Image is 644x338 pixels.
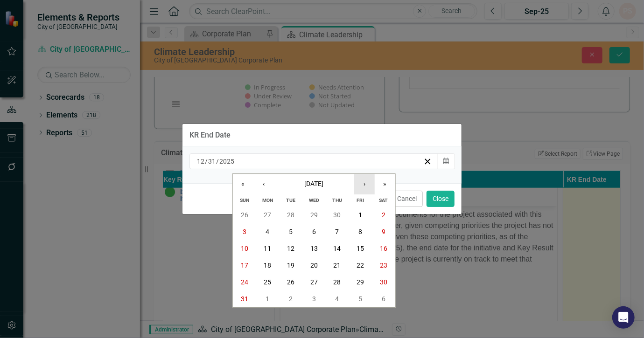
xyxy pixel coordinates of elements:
abbr: May 25, 2026 [264,278,271,286]
button: May 1, 2026 [349,207,372,223]
button: May 31, 2026 [233,290,256,307]
button: May 10, 2026 [233,240,256,257]
button: May 20, 2026 [302,257,326,274]
abbr: Monday [262,197,273,203]
abbr: Saturday [379,197,388,203]
button: Cancel [391,191,423,207]
abbr: April 29, 2026 [310,211,318,219]
button: June 3, 2026 [302,290,326,307]
abbr: May 28, 2026 [334,278,341,286]
abbr: May 9, 2026 [382,228,385,235]
span: / [205,157,208,166]
button: May 3, 2026 [233,223,256,240]
button: May 2, 2026 [372,207,395,223]
span: [DATE] [304,180,323,187]
abbr: April 27, 2026 [264,211,271,219]
abbr: May 26, 2026 [287,278,294,286]
button: « [233,174,253,194]
abbr: May 20, 2026 [310,262,318,269]
abbr: June 2, 2026 [289,295,293,303]
abbr: May 14, 2026 [334,245,341,252]
button: May 27, 2026 [302,274,326,290]
button: » [375,174,395,194]
abbr: May 7, 2026 [336,228,339,235]
abbr: May 24, 2026 [241,278,248,286]
button: June 1, 2026 [256,290,280,307]
button: April 29, 2026 [302,207,326,223]
abbr: May 18, 2026 [264,262,271,269]
abbr: June 1, 2026 [266,295,269,303]
abbr: May 11, 2026 [264,245,271,252]
button: Close [427,191,455,207]
button: May 16, 2026 [372,240,395,257]
abbr: May 10, 2026 [241,245,248,252]
input: yyyy [219,157,235,166]
button: May 7, 2026 [326,223,349,240]
abbr: May 15, 2026 [357,245,364,252]
abbr: May 22, 2026 [357,262,364,269]
input: mm [196,157,205,166]
button: May 5, 2026 [279,223,302,240]
abbr: May 12, 2026 [287,245,294,252]
abbr: May 27, 2026 [310,278,318,286]
button: April 26, 2026 [233,207,256,223]
abbr: May 8, 2026 [358,228,362,235]
abbr: May 5, 2026 [289,228,293,235]
abbr: May 19, 2026 [287,262,294,269]
abbr: May 3, 2026 [243,228,246,235]
button: May 21, 2026 [326,257,349,274]
button: May 26, 2026 [279,274,302,290]
abbr: Thursday [332,197,342,203]
abbr: May 13, 2026 [310,245,318,252]
button: ‹ [253,174,274,194]
button: April 30, 2026 [326,207,349,223]
abbr: Friday [357,197,364,203]
button: May 29, 2026 [349,274,372,290]
button: May 14, 2026 [326,240,349,257]
abbr: May 16, 2026 [380,245,387,252]
button: June 2, 2026 [279,290,302,307]
button: May 19, 2026 [279,257,302,274]
abbr: May 30, 2026 [380,278,387,286]
abbr: Tuesday [286,197,295,203]
abbr: May 29, 2026 [357,278,364,286]
abbr: May 17, 2026 [241,262,248,269]
button: June 4, 2026 [326,290,349,307]
input: dd [208,157,216,166]
button: [DATE] [274,174,354,194]
p: Work to review the procurement documents for the project associated with this Key Result are unde... [2,2,274,69]
button: May 18, 2026 [256,257,280,274]
button: May 25, 2026 [256,274,280,290]
button: June 6, 2026 [372,290,395,307]
button: April 27, 2026 [256,207,280,223]
button: May 13, 2026 [302,240,326,257]
abbr: April 26, 2026 [241,211,248,219]
abbr: June 6, 2026 [382,295,385,303]
button: May 11, 2026 [256,240,280,257]
abbr: June 4, 2026 [336,295,339,303]
abbr: May 6, 2026 [312,228,316,235]
button: May 24, 2026 [233,274,256,290]
abbr: May 31, 2026 [241,295,248,303]
abbr: April 28, 2026 [287,211,294,219]
abbr: May 21, 2026 [334,262,341,269]
abbr: April 30, 2026 [334,211,341,219]
span: / [216,157,219,166]
button: May 17, 2026 [233,257,256,274]
div: Open Intercom Messenger [612,306,635,329]
button: June 5, 2026 [349,290,372,307]
abbr: June 3, 2026 [312,295,316,303]
button: May 4, 2026 [256,223,280,240]
button: May 23, 2026 [372,257,395,274]
button: May 9, 2026 [372,223,395,240]
abbr: June 5, 2026 [358,295,362,303]
abbr: Sunday [240,197,249,203]
button: May 22, 2026 [349,257,372,274]
abbr: Wednesday [309,197,319,203]
abbr: May 23, 2026 [380,262,387,269]
button: May 30, 2026 [372,274,395,290]
button: › [354,174,375,194]
div: KR End Date [189,131,231,139]
abbr: May 4, 2026 [266,228,269,235]
button: April 28, 2026 [279,207,302,223]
